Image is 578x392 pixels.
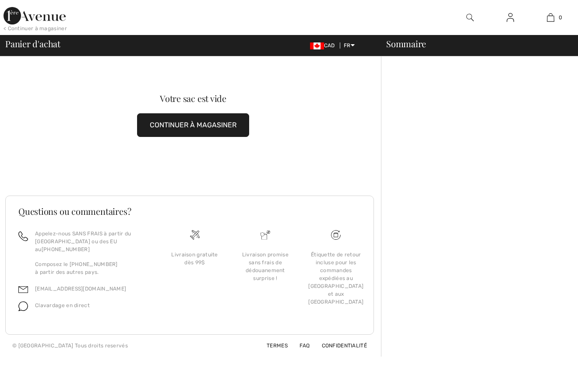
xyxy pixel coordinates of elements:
[18,207,361,216] h3: Questions ou commentaires?
[190,230,200,240] img: Livraison gratuite dès 99$
[289,343,310,349] a: FAQ
[237,251,293,282] div: Livraison promise sans frais de dédouanement surprise !
[559,14,562,21] span: 0
[137,113,249,137] button: CONTINUER À MAGASINER
[331,230,341,240] img: Livraison gratuite dès 99$
[35,230,149,253] p: Appelez-nous SANS FRAIS à partir du [GEOGRAPHIC_DATA] ou des EU au
[500,12,521,23] a: Se connecter
[531,12,571,23] a: 0
[18,285,28,294] img: email
[24,94,362,103] div: Votre sac est vide
[261,230,270,240] img: Livraison promise sans frais de dédouanement surprise&nbsp;!
[35,286,126,292] a: [EMAIL_ADDRESS][DOMAIN_NAME]
[547,12,554,23] img: Mon panier
[376,39,573,48] div: Sommaire
[4,7,66,24] img: 1ère Avenue
[35,302,90,308] span: Clavardage en direct
[344,42,355,49] span: FR
[256,343,288,349] a: Termes
[18,301,28,311] img: chat
[42,246,90,252] a: [PHONE_NUMBER]
[166,251,223,266] div: Livraison gratuite dès 99$
[18,231,28,241] img: call
[308,251,364,306] div: Étiquette de retour incluse pour les commandes expédiées au [GEOGRAPHIC_DATA] et aux [GEOGRAPHIC_...
[466,12,474,23] img: recherche
[12,342,128,350] div: © [GEOGRAPHIC_DATA] Tous droits reservés
[4,24,67,32] div: < Continuer à magasiner
[35,260,149,276] p: Composez le [PHONE_NUMBER] à partir des autres pays.
[310,42,324,49] img: Canadian Dollar
[5,39,60,48] span: Panier d'achat
[311,343,367,349] a: Confidentialité
[507,12,514,23] img: Mes infos
[310,42,338,49] span: CAD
